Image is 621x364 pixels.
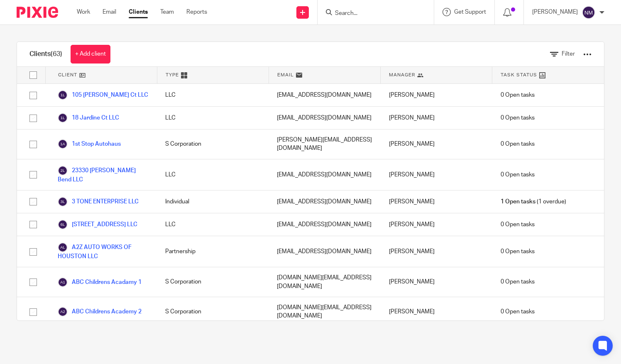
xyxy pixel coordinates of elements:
span: 0 Open tasks [501,91,535,99]
a: [STREET_ADDRESS] LLC [58,220,137,230]
div: [PERSON_NAME] [381,84,492,106]
span: Task Status [501,71,537,78]
img: svg%3E [58,242,68,252]
a: ABC Childrens Academy 2 [58,307,142,317]
div: Individual [157,191,269,213]
div: S Corporation [157,297,269,327]
a: Clients [129,8,148,16]
div: [EMAIL_ADDRESS][DOMAIN_NAME] [269,213,380,236]
div: [PERSON_NAME][EMAIL_ADDRESS][DOMAIN_NAME] [269,129,380,159]
span: (63) [51,51,62,57]
img: svg%3E [58,277,68,287]
div: LLC [157,159,269,190]
div: [EMAIL_ADDRESS][DOMAIN_NAME] [269,191,380,213]
div: [EMAIL_ADDRESS][DOMAIN_NAME] [269,236,380,267]
span: Manager [389,71,415,78]
div: LLC [157,84,269,106]
img: svg%3E [58,166,68,176]
div: [EMAIL_ADDRESS][DOMAIN_NAME] [269,107,380,129]
a: 105 [PERSON_NAME] Ct LLC [58,90,148,100]
a: 23330 [PERSON_NAME] Bend LLC [58,166,149,184]
span: 0 Open tasks [501,247,535,256]
div: [EMAIL_ADDRESS][DOMAIN_NAME] [269,159,380,190]
div: [DOMAIN_NAME][EMAIL_ADDRESS][DOMAIN_NAME] [269,297,380,327]
a: ABC Childrens Acadamy 1 [58,277,142,287]
span: 0 Open tasks [501,114,535,122]
span: Get Support [454,9,486,15]
span: Client [58,71,77,78]
div: [PERSON_NAME] [381,107,492,129]
div: S Corporation [157,267,269,297]
a: Team [160,8,174,16]
img: svg%3E [582,6,595,19]
div: [EMAIL_ADDRESS][DOMAIN_NAME] [269,84,380,106]
div: [PERSON_NAME] [381,297,492,327]
a: Reports [186,8,207,16]
span: Email [277,71,294,78]
div: [PERSON_NAME] [381,213,492,236]
div: [PERSON_NAME] [381,159,492,190]
div: S Corporation [157,129,269,159]
input: Search [334,10,409,17]
img: svg%3E [58,197,68,207]
div: [PERSON_NAME] [381,267,492,297]
span: 0 Open tasks [501,220,535,229]
a: Work [77,8,90,16]
img: Pixie [17,7,58,18]
input: Select all [25,67,41,83]
span: 0 Open tasks [501,278,535,286]
h1: Clients [29,50,62,59]
span: Filter [562,51,575,57]
img: svg%3E [58,307,68,317]
span: (1 overdue) [501,198,566,206]
div: LLC [157,107,269,129]
p: [PERSON_NAME] [532,8,578,16]
a: A2Z AUTO WORKS OF HOUSTON LLC [58,242,149,261]
div: [DOMAIN_NAME][EMAIL_ADDRESS][DOMAIN_NAME] [269,267,380,297]
div: [PERSON_NAME] [381,236,492,267]
div: [PERSON_NAME] [381,129,492,159]
img: svg%3E [58,113,68,123]
span: 0 Open tasks [501,308,535,316]
div: Partnership [157,236,269,267]
img: svg%3E [58,90,68,100]
div: [PERSON_NAME] [381,191,492,213]
img: svg%3E [58,139,68,149]
span: 0 Open tasks [501,140,535,148]
a: + Add client [71,45,110,64]
a: Email [103,8,116,16]
span: 1 Open tasks [501,198,535,206]
a: 18 Jardine Ct LLC [58,113,119,123]
span: 0 Open tasks [501,171,535,179]
a: 1st Stop Autohaus [58,139,121,149]
span: Type [166,71,179,78]
img: svg%3E [58,220,68,230]
a: 3 TONE ENTERPRISE LLC [58,197,139,207]
div: LLC [157,213,269,236]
